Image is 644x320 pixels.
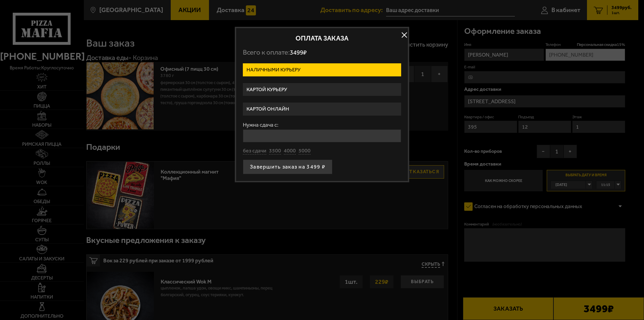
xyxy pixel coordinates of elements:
[243,83,401,96] label: Картой курьеру
[284,147,296,155] button: 4000
[243,103,401,116] label: Картой онлайн
[243,63,401,76] label: Наличными курьеру
[243,35,401,42] h2: Оплата заказа
[243,159,332,174] button: Завершить заказ на 3499 ₽
[243,48,401,57] p: Всего к оплате:
[290,49,307,56] span: 3499 ₽
[243,122,401,128] label: Нужна сдача с:
[299,147,311,155] button: 5000
[243,147,266,155] button: без сдачи
[269,147,281,155] button: 3500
